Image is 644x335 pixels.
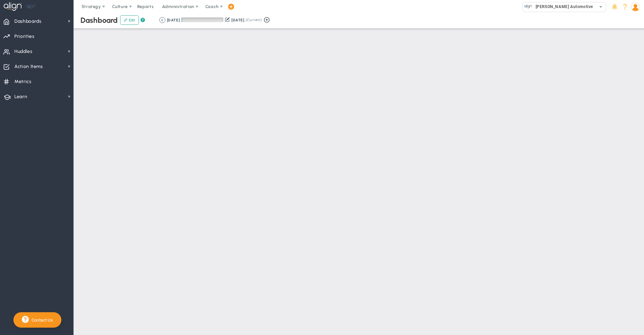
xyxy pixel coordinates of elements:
[246,17,262,23] span: (Current)
[162,4,194,9] span: Administration
[631,2,640,11] img: 190969.Person.photo
[159,17,165,23] button: Go to previous period
[14,60,43,74] span: Action Items
[205,4,219,9] span: Coach
[14,75,32,89] span: Metrics
[14,29,35,44] span: Priorities
[181,17,223,22] div: Period Progress: 1% Day 1 of 91 with 90 remaining.
[29,318,53,323] span: Contact Us
[167,17,180,23] div: [DATE]
[14,14,42,28] span: Dashboards
[14,90,27,104] span: Learn
[231,17,244,23] div: [DATE]
[596,2,606,12] span: select
[120,15,139,25] button: Edit
[14,45,33,59] span: Huddles
[524,2,532,11] img: 31649.Company.photo
[82,4,101,9] span: Strategy
[112,4,128,9] span: Culture
[80,16,118,25] span: Dashboard
[532,2,593,11] span: [PERSON_NAME] Automotive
